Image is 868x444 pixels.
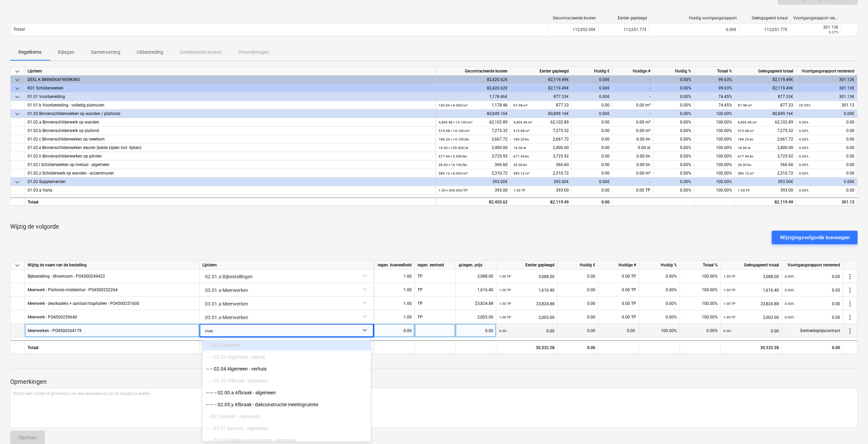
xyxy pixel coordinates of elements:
[511,93,572,101] div: 877.33€
[439,129,470,133] small: 515.98 × 14.10€ / m²
[572,197,613,206] div: 0.00
[799,103,811,107] small: 25.55%
[513,135,569,144] div: 2,667.72
[680,310,721,324] div: 100.00%
[439,161,508,169] div: 366.60
[785,310,840,324] div: 0.00
[499,288,511,292] small: 1.00 TP
[572,67,613,76] div: Huidig €
[613,144,653,152] div: 0.00 st
[513,152,569,161] div: 3,725.92
[613,110,653,118] div: -
[653,101,694,110] div: 0.00%
[738,144,793,152] div: 2,400.00
[846,300,854,308] span: more_vert
[572,127,613,135] div: 0.00
[799,198,854,207] div: 301.13
[436,93,511,101] div: 1,178.46€
[439,137,469,141] small: 189.20 × 14.10€ / lm
[598,283,639,297] div: 0.00 TP
[511,84,572,93] div: 82,119.49€
[10,223,858,231] p: Wijzig de volgorde
[560,283,595,297] div: 0.00
[735,84,796,93] div: 82,119.49€
[780,233,850,242] div: Wijzigingsvolgorde toevoegen
[25,67,436,76] div: Lijnitem
[639,261,680,269] div: Huidig %
[694,135,735,144] div: 100.00%
[439,186,508,195] div: 393.00
[377,310,412,324] div: 1.00
[415,283,456,297] div: TP
[613,186,653,195] div: 0.00 TP
[785,315,794,319] small: 0.00%
[13,93,21,101] span: keyboard_arrow_down
[560,310,595,324] div: 0.00
[513,101,569,110] div: 877.33
[28,101,433,110] div: 01.01.b Voorbereiding - volledig plamuren
[439,120,473,124] small: 4,404.46 × 14.10€ / m²
[558,340,598,354] div: 0.00
[680,261,721,269] div: Totaal %
[735,93,796,101] div: 877.33€
[28,152,433,161] div: 01.02.h Binnenschilderwerken op plinten
[28,310,77,324] div: Meerwerk - PO4500259640
[639,310,680,324] div: 0.00%
[499,283,555,297] div: 1,616.40
[653,169,694,178] div: 0.00%
[439,163,467,167] small: 26.00 × 14.10€ / lm
[782,261,843,269] div: Voortgangsrapport resterend
[738,118,793,127] div: 62,102.89
[785,302,794,306] small: 0.00%
[374,261,415,269] div: tegen. hoeveelheid
[439,146,468,150] small: 16.00 × 150.00€ / st
[560,297,595,310] div: 0.00
[652,16,737,20] div: Huidig voortgangsrapport
[829,30,838,34] small: 0.27%
[793,16,839,20] div: Voortgangsrapport resterend
[694,67,735,76] div: Totaal %
[439,171,468,175] small: 385.12 × 6.00€ / m²
[496,261,558,269] div: Eerder gepleegd
[653,152,694,161] div: 0.00%
[694,84,735,93] div: 99.63%
[601,16,647,20] div: Eerder gepleegd
[202,387,371,398] div: -- -- -- 02.00.a Afbraak - algemeen
[653,135,694,144] div: 0.00%
[639,269,680,283] div: 0.00%
[639,283,680,297] div: 0.00%
[202,340,371,350] div: -- A02 Algemeen
[613,101,653,110] div: 0.00 m²
[513,137,529,141] small: 189.20 lm
[738,188,750,192] small: 1.00 TP
[28,84,433,93] div: K01 Schilderwerken
[738,129,754,133] small: 515.98 m²
[439,101,508,110] div: 1,178.46
[653,144,694,152] div: 0.00%
[572,93,613,101] div: 0.00€
[721,261,782,269] div: Geëngageerd totaal
[547,24,598,35] div: 112,952.90€
[735,76,796,84] div: 82,119.49€
[439,144,508,152] div: 2,400.00
[799,188,809,192] small: 0.00%
[511,178,572,186] div: 393.00€
[513,120,532,124] small: 4,404.46 m²
[513,163,527,167] small: 26.00 lm
[377,269,412,283] div: 1.00
[499,329,508,333] small: 0.00 -
[694,93,735,101] div: 74.45%
[511,67,572,76] div: Eerder gepleegd
[513,103,528,107] small: 97.48 m²
[738,163,751,167] small: 26.00 lm
[572,110,613,118] div: 0.00€
[499,310,555,324] div: 2,003.00
[785,269,840,283] div: 0.00
[499,269,555,283] div: 3,088.00
[738,169,793,178] div: 2,310.72
[694,169,735,178] div: 100.00%
[680,297,721,310] div: 100.00%
[796,178,857,186] div: 0.00€
[649,24,739,35] div: 0.00€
